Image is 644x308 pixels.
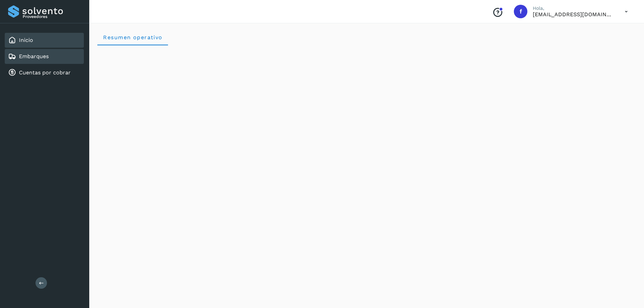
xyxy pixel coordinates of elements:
[5,65,84,80] div: Cuentas por cobrar
[19,37,33,43] a: Inicio
[19,69,71,76] a: Cuentas por cobrar
[23,14,81,19] p: Proveedores
[5,33,84,48] div: Inicio
[533,11,614,18] p: facturacion@salgofreight.com
[19,53,49,60] a: Embarques
[103,34,163,41] span: Resumen operativo
[533,5,614,11] p: Hola,
[5,49,84,64] div: Embarques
